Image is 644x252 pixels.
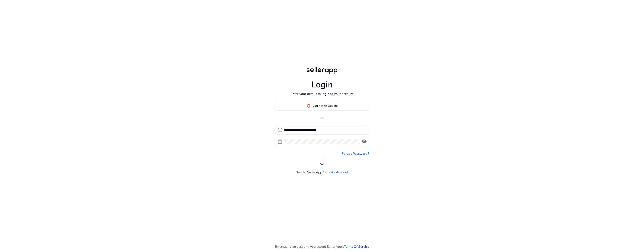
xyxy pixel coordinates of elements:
span: lock [277,139,283,144]
h1: Login [311,80,333,90]
a: Terms Of Service [344,244,369,249]
span: visibility [361,139,367,144]
a: Create Account [325,170,348,175]
button: Login with Google [275,101,369,111]
img: google-logo.svg [307,104,311,108]
span: mail [277,127,283,132]
p: New to SellerApp? [296,170,324,175]
p: or [275,115,369,120]
a: Forgot Password? [342,151,369,156]
p: Enter your details to login to your account [291,91,353,96]
span: Login with Google [313,103,338,108]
